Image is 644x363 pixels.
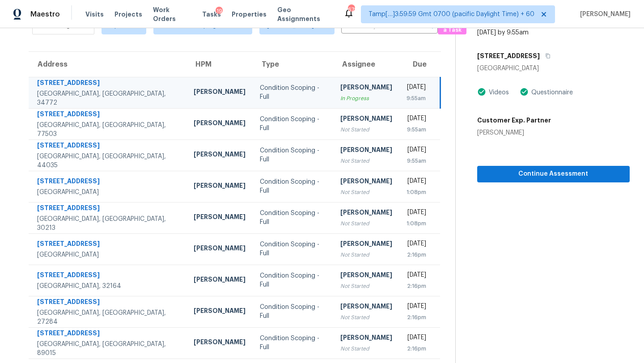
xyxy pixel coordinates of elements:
div: [PERSON_NAME] [340,208,392,219]
div: In Progress [340,94,392,103]
div: Not Started [340,313,392,322]
div: [GEOGRAPHIC_DATA], 32164 [37,282,179,291]
span: Work Orders [153,5,191,23]
div: [PERSON_NAME] [194,87,246,98]
button: Create a Task [438,16,466,34]
div: 2:16pm [407,282,427,291]
div: Condition Scoping - Full [260,177,326,195]
div: Not Started [340,282,392,291]
div: 9:55am [407,94,426,103]
div: [PERSON_NAME] [340,333,392,344]
span: Properties [232,10,267,19]
div: Condition Scoping - Full [260,271,326,289]
div: [PERSON_NAME] [340,114,392,125]
div: [STREET_ADDRESS] [37,239,179,250]
span: Projects [114,10,142,19]
div: [GEOGRAPHIC_DATA] [37,250,179,259]
div: Not Started [340,250,392,259]
div: [PERSON_NAME] [340,177,392,188]
span: Tamp[…]3:59:59 Gmt 0700 (pacific Daylight Time) + 60 [369,10,534,19]
div: Condition Scoping - Full [260,303,326,321]
div: 19 [216,7,223,16]
div: [GEOGRAPHIC_DATA] [477,64,630,73]
div: [PERSON_NAME] [194,181,246,192]
div: Not Started [340,188,392,197]
div: [STREET_ADDRESS] [37,177,179,188]
div: Condition Scoping - Full [260,115,326,133]
button: Continue Assessment [477,166,630,182]
span: Geo Assignments [277,5,333,23]
div: [PERSON_NAME] [340,302,392,313]
div: [DATE] [407,83,426,94]
div: 2:16pm [407,344,427,353]
div: 9:55am [407,125,427,134]
div: [GEOGRAPHIC_DATA], [GEOGRAPHIC_DATA], 27284 [37,308,179,326]
div: [DATE] [407,302,427,313]
div: Not Started [340,219,392,228]
div: [DATE] by 9:55am [477,28,529,37]
div: [PERSON_NAME] [194,118,246,130]
div: [PERSON_NAME] [477,128,551,137]
span: [PERSON_NAME] [576,10,631,19]
div: [GEOGRAPHIC_DATA], [GEOGRAPHIC_DATA], 89015 [37,340,179,358]
div: [DATE] [407,270,427,282]
th: HPM [186,52,253,77]
span: Continue Assessment [484,169,623,180]
div: Not Started [340,344,392,353]
div: [PERSON_NAME] [194,306,246,317]
div: Condition Scoping - Full [260,334,326,352]
div: [STREET_ADDRESS] [37,297,179,308]
div: [DATE] [407,177,427,188]
div: 672 [348,5,354,14]
div: [PERSON_NAME] [194,244,246,255]
div: [PERSON_NAME] [340,239,392,250]
div: [DATE] [407,333,427,344]
div: Condition Scoping - Full [260,84,326,101]
th: Address [29,52,186,77]
div: [PERSON_NAME] [194,212,246,224]
div: 1:08pm [407,219,427,228]
th: Type [253,52,333,77]
div: [PERSON_NAME] [340,270,392,282]
div: [GEOGRAPHIC_DATA], [GEOGRAPHIC_DATA], 44035 [37,152,179,170]
div: Questionnaire [529,88,573,97]
div: [STREET_ADDRESS] [37,110,179,121]
div: [STREET_ADDRESS] [37,329,179,340]
div: [DATE] [407,208,427,219]
div: [PERSON_NAME] [340,83,392,94]
span: Maestro [30,10,60,19]
div: Condition Scoping - Full [260,240,326,258]
div: [PERSON_NAME] [340,145,392,156]
div: [PERSON_NAME] [194,338,246,349]
div: 9:55am [407,156,427,165]
div: [GEOGRAPHIC_DATA], [GEOGRAPHIC_DATA], 34772 [37,89,179,107]
div: [STREET_ADDRESS] [37,141,179,152]
img: Artifact Present Icon [520,87,529,97]
div: [DATE] [407,239,427,250]
h5: [STREET_ADDRESS] [477,51,540,60]
div: Not Started [340,156,392,165]
button: Copy Address [540,48,552,64]
th: Assignee [333,52,399,77]
div: [GEOGRAPHIC_DATA], [GEOGRAPHIC_DATA], 77503 [37,121,179,139]
div: Not Started [340,125,392,134]
div: Condition Scoping - Full [260,209,326,227]
div: [DATE] [407,114,427,125]
th: Due [399,52,441,77]
span: Visits [85,10,104,19]
div: [PERSON_NAME] [194,275,246,286]
span: Tasks [202,11,221,17]
div: [GEOGRAPHIC_DATA], [GEOGRAPHIC_DATA], 30213 [37,215,179,232]
div: Condition Scoping - Full [260,146,326,164]
div: [PERSON_NAME] [194,150,246,161]
img: Artifact Present Icon [477,87,486,97]
div: 1:08pm [407,188,427,197]
h5: Customer Exp. Partner [477,116,551,125]
div: 2:16pm [407,250,427,259]
div: [STREET_ADDRESS] [37,203,179,215]
div: Videos [486,88,509,97]
div: 2:16pm [407,313,427,322]
div: [DATE] [407,145,427,156]
div: [GEOGRAPHIC_DATA] [37,188,179,197]
div: [STREET_ADDRESS] [37,78,179,89]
